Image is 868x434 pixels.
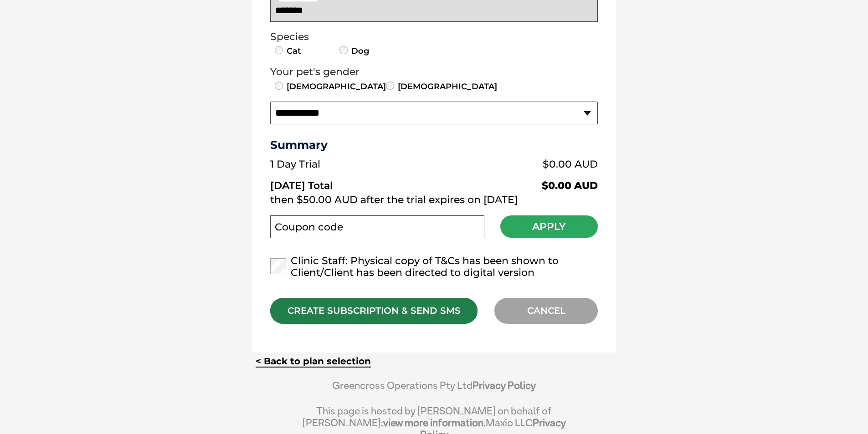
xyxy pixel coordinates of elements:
div: CREATE SUBSCRIPTION & SEND SMS [270,298,478,324]
td: $0.00 AUD [442,156,598,173]
button: Apply [500,215,598,238]
a: Privacy Policy [473,379,536,391]
td: [DATE] Total [270,173,442,192]
td: then $50.00 AUD after the trial expires on [DATE] [270,192,598,208]
div: CANCEL [494,298,598,324]
h3: Summary [270,138,598,152]
input: Clinic Staff: Physical copy of T&Cs has been shown to Client/Client has been directed to digital ... [270,258,286,274]
label: Clinic Staff: Physical copy of T&Cs has been shown to Client/Client has been directed to digital ... [270,255,598,279]
div: Greencross Operations Pty Ltd [302,379,566,400]
a: < Back to plan selection [256,356,371,367]
a: view more information. [383,417,486,429]
td: 1 Day Trial [270,156,442,173]
legend: Your pet's gender [270,66,598,78]
td: $0.00 AUD [442,173,598,192]
legend: Species [270,31,598,43]
label: Coupon code [275,221,343,233]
